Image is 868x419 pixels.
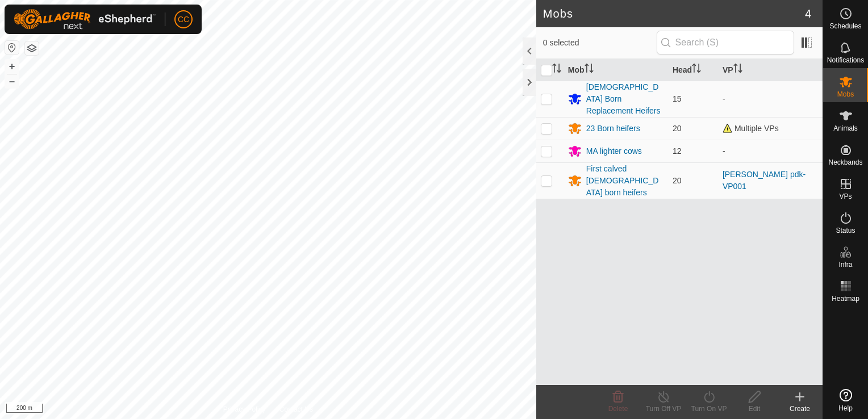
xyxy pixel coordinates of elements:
div: MA lighter cows [586,145,642,157]
a: Help [823,384,868,416]
h2: Mobs [543,7,805,20]
p-sorticon: Activate to sort [585,65,594,74]
button: – [5,74,19,88]
input: Search (S) [657,31,794,55]
div: Create [777,404,823,414]
div: Turn Off VP [641,404,686,414]
a: Privacy Policy [223,404,266,414]
th: Head [668,59,718,81]
span: Heatmap [832,295,859,302]
span: Neckbands [828,159,862,166]
span: Status [836,227,855,234]
span: Schedules [829,23,861,30]
span: 0 selected [543,37,657,49]
div: First calved [DEMOGRAPHIC_DATA] born heifers [586,163,663,199]
div: [DEMOGRAPHIC_DATA] Born Replacement Heifers [586,81,663,117]
button: + [5,60,19,73]
button: Reset Map [5,41,19,55]
th: Mob [564,59,668,81]
td: - [718,140,823,162]
span: CC [178,14,189,26]
span: 15 [673,94,682,103]
p-sorticon: Activate to sort [733,65,742,74]
span: 20 [673,176,682,185]
button: Map Layers [25,41,39,55]
div: Edit [732,404,777,414]
img: Gallagher Logo [14,9,156,30]
th: VP [718,59,823,81]
td: - [718,81,823,117]
span: Notifications [827,57,864,64]
span: VPs [839,193,852,200]
div: 23 Born heifers [586,123,640,135]
span: 4 [805,5,811,22]
span: 20 [673,124,682,133]
span: Infra [838,261,852,268]
a: [PERSON_NAME] pdk-VP001 [723,170,806,191]
p-sorticon: Activate to sort [692,65,701,74]
div: Turn On VP [686,404,732,414]
a: Contact Us [279,404,313,414]
span: 12 [673,146,682,156]
span: Delete [608,405,628,413]
p-sorticon: Activate to sort [552,65,561,74]
span: Help [838,405,853,412]
span: Mobs [837,91,854,98]
span: Multiple VPs [723,124,779,133]
span: Animals [833,125,858,132]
